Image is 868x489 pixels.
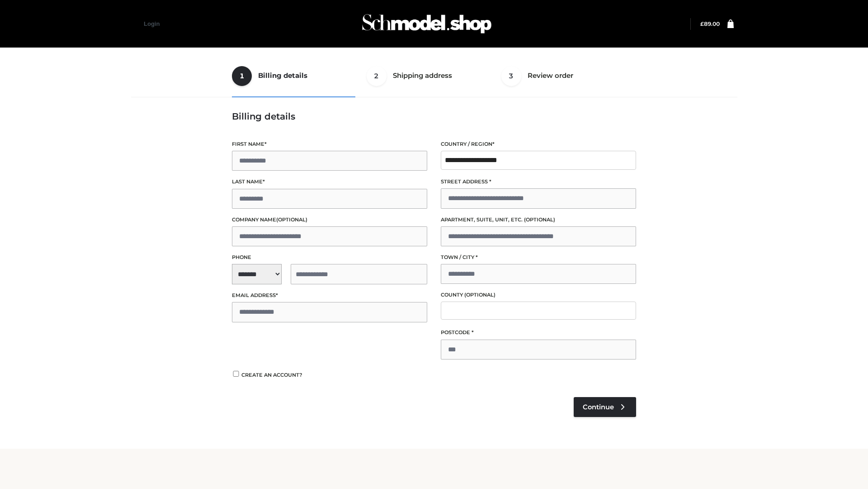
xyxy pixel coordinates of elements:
[441,140,636,149] label: Country / Region
[464,292,495,298] span: (optional)
[276,216,307,223] span: (optional)
[232,291,427,300] label: Email address
[583,403,614,411] span: Continue
[241,372,302,378] span: Create an account?
[441,216,636,224] label: Apartment, suite, unit, etc.
[144,20,160,27] a: Login
[232,253,427,262] label: Phone
[232,177,427,186] label: Last name
[441,291,636,299] label: County
[232,371,240,377] input: Create an account?
[441,253,636,262] label: Town / City
[574,397,636,417] a: Continue
[441,328,636,337] label: Postcode
[700,20,720,27] bdi: 89.00
[232,140,427,149] label: First name
[232,216,427,224] label: Company name
[700,20,720,27] a: £89.00
[232,111,636,122] h3: Billing details
[700,20,704,27] span: £
[359,6,495,42] img: Schmodel Admin 964
[524,216,555,223] span: (optional)
[441,177,636,186] label: Street address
